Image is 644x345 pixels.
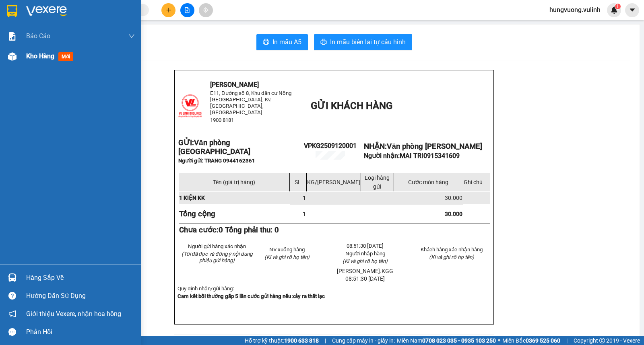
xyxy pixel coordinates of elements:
[325,336,326,345] span: |
[364,142,482,151] strong: NHẬN:
[46,19,53,26] span: environment
[4,58,153,68] li: 1900 8181
[188,243,246,249] span: Người gửi hàng xác nhận
[178,293,325,299] strong: Cam kết bồi thường gấp 5 lần cước gửi hàng nếu xảy ra thất lạc
[320,39,327,46] span: printer
[269,246,305,253] span: NV xuống hàng
[184,7,190,13] span: file-add
[314,34,412,50] button: printerIn mẫu biên lai tự cấu hình
[263,39,269,46] span: printer
[423,152,460,160] span: 0915341609
[58,52,73,61] span: mới
[284,337,319,344] strong: 1900 633 818
[245,336,319,345] span: Hỗ trợ kỹ thuật:
[330,37,406,47] span: In mẫu biên lai tự cấu hình
[178,94,202,118] img: logo
[625,3,639,17] button: caret-down
[397,336,496,345] span: Miền Nam
[178,138,250,156] span: Văn phòng [GEOGRAPHIC_DATA]
[343,258,388,264] span: (Kí và ghi rõ họ tên)
[445,211,462,217] span: 30.000
[615,4,621,9] sup: 1
[210,81,259,88] span: [PERSON_NAME]
[4,18,153,58] li: E11, Đường số 8, Khu dân cư Nông [GEOGRAPHIC_DATA], Kv.[GEOGRAPHIC_DATA], [GEOGRAPHIC_DATA]
[502,336,560,345] span: Miền Bắc
[26,309,121,319] span: Giới thiệu Vexere, nhận hoa hồng
[180,3,194,17] button: file-add
[8,273,17,282] img: warehouse-icon
[178,285,233,292] span: Quy định nhận/gửi hàng:
[4,4,44,44] img: logo.jpg
[611,6,618,14] img: icon-new-feature
[219,226,279,234] span: 0 Tổng phải thu: 0
[179,209,215,218] strong: Tổng cộng
[26,272,135,284] div: Hàng sắp về
[303,211,306,217] span: 1
[289,172,306,191] td: SL
[616,4,619,9] span: 1
[166,7,171,13] span: plus
[422,337,496,344] strong: 0708 023 035 - 0935 103 250
[272,37,301,47] span: In mẫu A5
[364,152,460,160] strong: Người nhận:
[26,31,50,41] span: Báo cáo
[429,254,474,260] span: (Kí và ghi rõ họ tên)
[566,336,568,345] span: |
[543,5,607,15] span: hungvuong.vulinh
[629,6,636,14] span: caret-down
[179,195,205,201] span: 1 KIỆN KK
[264,254,310,260] span: (Kí và ghi rõ họ tên)
[7,5,17,17] img: logo-vxr
[498,339,500,342] span: ⚪️
[337,268,393,274] span: [PERSON_NAME].KGG
[311,100,392,111] span: GỬI KHÁCH HÀNG
[199,3,213,17] button: aim
[347,243,384,249] span: 08:51:30 [DATE]
[304,142,357,150] span: VPKG2509120001
[182,251,252,263] em: (Tôi đã đọc và đồng ý nội dung phiếu gửi hàng)
[345,275,385,282] span: 08:51:30 [DATE]
[421,246,483,253] span: Khách hàng xác nhận hàng
[46,5,114,15] b: [PERSON_NAME]
[210,90,291,115] span: E11, Đường số 8, Khu dân cư Nông [GEOGRAPHIC_DATA], Kv.[GEOGRAPHIC_DATA], [GEOGRAPHIC_DATA]
[387,142,482,151] span: Văn phòng [PERSON_NAME]
[303,195,306,201] span: 1
[8,52,17,61] img: warehouse-icon
[307,172,361,191] td: KG/[PERSON_NAME]
[4,60,10,66] span: phone
[599,338,605,343] span: copyright
[26,326,135,338] div: Phản hồi
[26,52,54,60] span: Kho hàng
[203,7,208,13] span: aim
[8,292,16,300] span: question-circle
[178,138,250,156] strong: GỬI:
[128,33,135,39] span: down
[445,195,462,201] span: 30.000
[210,117,234,123] span: 1900 8181
[394,172,463,191] td: Cước món hàng
[526,337,560,344] strong: 0369 525 060
[26,290,135,302] div: Hướng dẫn sử dụng
[345,251,385,257] span: Người nhập hàng
[178,158,255,164] span: Người gửi: TRANG 0944162361
[179,172,290,191] td: Tên (giá trị hàng)
[361,172,394,191] td: Loại hàng gửi
[161,3,175,17] button: plus
[256,34,308,50] button: printerIn mẫu A5
[332,336,395,345] span: Cung cấp máy in - giấy in:
[8,328,16,336] span: message
[8,310,16,318] span: notification
[179,226,279,234] strong: Chưa cước:
[8,32,17,41] img: solution-icon
[400,152,460,160] span: MAI TRI
[463,172,490,191] td: Ghi chú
